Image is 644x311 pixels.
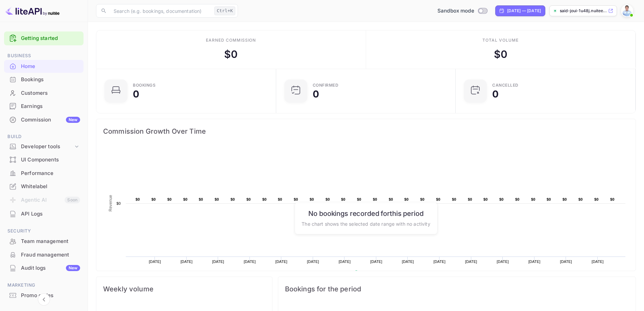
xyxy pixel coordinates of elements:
text: $0 [278,197,282,201]
a: UI Components [4,153,84,166]
a: CommissionNew [4,113,84,126]
div: Customers [4,87,84,100]
div: Whitelabel [4,180,84,193]
text: $0 [231,197,235,201]
div: Audit logsNew [4,262,84,275]
text: [DATE] [276,260,288,264]
text: $0 [531,197,535,201]
div: Performance [21,170,80,177]
text: [DATE] [307,260,319,264]
text: $0 [610,197,615,201]
text: $0 [404,197,409,201]
a: Customers [4,87,84,99]
text: [DATE] [592,260,604,264]
text: [DATE] [244,260,256,264]
div: Team management [21,238,80,245]
div: Whitelabel [21,183,80,191]
text: $0 [483,197,488,201]
a: API Logs [4,207,84,220]
text: $0 [246,197,251,201]
text: $0 [215,197,219,201]
span: Build [4,133,84,140]
text: $0 [294,197,298,201]
text: [DATE] [465,260,477,264]
span: Business [4,52,84,60]
text: $0 [547,197,551,201]
div: 0 [133,89,139,99]
text: $0 [389,197,393,201]
text: [DATE] [497,260,509,264]
span: Weekly volume [103,284,265,294]
div: 0 [492,89,499,99]
a: Fraud management [4,248,84,261]
text: $0 [468,197,472,201]
div: Promo codes [21,292,80,299]
text: $0 [326,197,330,201]
text: $0 [341,197,345,201]
text: Revenue [108,195,113,212]
text: [DATE] [560,260,572,264]
div: Bookings [21,76,80,84]
span: Bookings for the period [285,284,629,294]
text: [DATE] [212,260,224,264]
input: Search (e.g. bookings, documentation) [110,4,212,18]
text: $0 [136,197,140,201]
text: $0 [151,197,156,201]
text: $0 [183,197,188,201]
div: New [66,117,80,123]
h6: No bookings recorded for this period [302,209,430,217]
text: $0 [515,197,520,201]
div: Earned commission [206,37,256,43]
div: Earnings [4,100,84,113]
text: $0 [594,197,599,201]
a: Bookings [4,73,84,86]
a: Whitelabel [4,180,84,193]
text: $0 [452,197,456,201]
text: [DATE] [433,260,446,264]
button: Collapse navigation [38,293,50,306]
text: $0 [262,197,267,201]
text: $0 [563,197,567,201]
text: $0 [116,201,121,205]
p: The chart shows the selected date range with no activity [302,220,430,227]
span: Marketing [4,282,84,289]
div: API Logs [21,210,80,218]
div: Getting started [4,31,84,45]
text: $0 [167,197,172,201]
div: [DATE] — [DATE] [507,8,541,14]
a: Earnings [4,100,84,112]
text: [DATE] [370,260,382,264]
a: Performance [4,167,84,179]
img: LiteAPI logo [5,5,59,16]
text: $0 [373,197,377,201]
div: Performance [4,167,84,180]
div: $ 0 [494,47,507,62]
div: 0 [313,89,319,99]
div: UI Components [4,153,84,166]
div: CommissionNew [4,113,84,127]
div: Earnings [21,103,80,110]
span: Security [4,227,84,235]
div: Audit logs [21,264,80,272]
div: Promo codes [4,289,84,302]
text: $0 [578,197,583,201]
div: Bookings [133,83,156,87]
div: Developer tools [4,141,84,153]
text: $0 [420,197,425,201]
span: Sandbox mode [437,7,474,15]
span: Commission Growth Over Time [103,126,629,137]
text: [DATE] [149,260,161,264]
div: CANCELLED [492,83,519,87]
div: Developer tools [21,143,73,151]
text: $0 [436,197,440,201]
div: Switch to Production mode [435,7,490,15]
div: New [66,265,80,271]
div: Fraud management [21,251,80,259]
text: Revenue [361,270,378,275]
text: [DATE] [528,260,541,264]
div: Commission [21,116,80,124]
div: API Logs [4,207,84,221]
a: Audit logsNew [4,262,84,274]
text: $0 [499,197,504,201]
text: [DATE] [339,260,351,264]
